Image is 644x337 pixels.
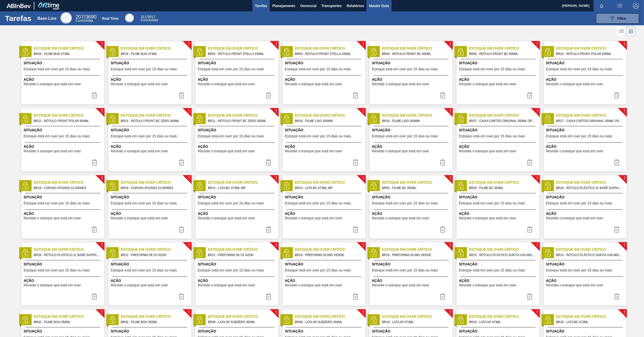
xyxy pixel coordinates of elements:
[295,118,362,124] span: BR16 - FILME LISO 300MM
[362,109,364,113] span: !
[556,180,627,185] span: Estoque em Over Crítico
[88,224,100,235] div: Completar tarefa: 30084043
[198,134,264,138] span: Estoque está em over por 15 dias ou mais
[469,118,536,124] span: BR27 - CAIXA CARTÃO ORIGINAL 350ML OPEN CORNER
[34,46,104,51] span: Estoque em Over Crítico
[457,48,464,55] img: status
[175,157,187,167] div: Completar tarefa: 30084040
[198,128,277,133] span: Situação
[111,201,177,205] span: Estoque está em over por 15 dias ou mais
[198,82,255,86] span: Revisite o estoque que está em over
[111,268,177,272] span: Estoque está em over por 15 dias ou mais
[469,46,540,51] span: Estoque em Over Crítico
[382,51,449,57] span: BR04 - RÓTULO FRONT BC 600ML
[611,224,623,235] div: Completar tarefa: 30084046
[362,176,364,180] span: !
[34,247,104,252] span: Estoque em Over Crítico
[457,249,464,257] img: status
[91,159,97,165] img: icon-task complete
[21,48,29,55] img: status
[196,249,203,257] img: status
[633,3,639,9] img: Logout
[101,42,103,46] span: !
[382,185,449,191] span: BR03 - FILME BC 350ML
[524,157,536,167] button: icon-task complete
[198,211,277,216] span: Ação
[469,180,540,185] span: Estoque em Over Crítico
[285,77,364,82] span: Ação
[265,226,272,233] img: icon-task complete
[198,278,277,283] span: Ação
[457,182,464,189] img: status
[353,159,359,165] img: icon-task complete
[91,92,97,98] img: icon-task complete
[34,113,104,118] span: Estoque em Over Crítico
[272,3,295,9] span: Planejamento
[198,268,264,272] span: Estoque está em over por 15 dias ou mais
[275,42,277,46] span: !
[556,46,627,51] span: Estoque em Over Crítico
[208,247,279,252] span: Estoque em Over Crítico
[21,249,29,257] img: status
[285,268,351,272] span: Estoque está em over por 15 dias ou mais
[611,157,623,167] button: icon-task complete
[544,48,551,55] img: status
[196,182,203,189] img: status
[111,60,190,66] span: Situação
[188,243,190,247] span: !
[111,195,190,200] span: Situação
[285,262,364,267] span: Situação
[536,42,538,46] span: !
[285,195,364,200] span: Situação
[370,182,377,189] img: status
[437,224,449,235] button: icon-task complete
[449,42,451,46] span: !
[109,48,116,55] img: status
[350,157,362,167] div: Completar tarefa: 30084041
[372,149,429,153] span: Revisite o estoque que está em over
[262,224,275,235] div: Completar tarefa: 30084044
[546,144,626,149] span: Ação
[546,283,603,287] span: Revisite o estoque que está em over
[111,67,177,71] span: Estoque está em over por 15 dias ou mais
[24,67,90,71] span: Estoque está em over por 15 dias ou mais
[24,128,103,133] span: Situação
[459,82,516,86] span: Revisite o estoque que está em over
[546,262,626,267] span: Situação
[121,113,192,118] span: Estoque em Over Crítico
[372,82,429,86] span: Revisite o estoque que está em over
[449,176,451,180] span: !
[527,226,533,233] img: icon-task complete
[469,185,536,191] span: BR03 - FILME BC 350ML
[24,82,81,86] span: Revisite o estoque que está em over
[347,3,364,9] span: Relatórios
[295,51,362,57] span: BR03 - RÓTULO FRONT STELLA 330ML
[524,224,536,235] div: Completar tarefa: 30084045
[524,90,536,100] button: icon-task complete
[295,46,366,51] span: Estoque em Over Crítico
[469,113,540,118] span: Estoque em Over Crítico
[556,113,627,118] span: Estoque em Over Crítico
[111,82,168,86] span: Revisite o estoque que está em over
[594,2,610,9] button: Notificações
[350,157,362,167] button: icon-task complete
[321,3,342,9] span: Transportes
[101,243,103,247] span: !
[198,60,277,66] span: Situação
[175,224,187,235] div: Completar tarefa: 30084043
[121,185,187,191] span: BR19 - CARVAO ATIVADO CLARIMEX
[372,278,451,283] span: Ação
[198,195,277,200] span: Situação
[265,92,272,98] img: icon-task complete
[624,243,625,247] span: !
[372,195,451,200] span: Situação
[350,224,362,235] button: icon-task complete
[24,268,90,272] span: Estoque está em over por 15 dias ou mais
[262,90,275,100] button: icon-task complete
[208,252,275,258] span: BR12 - PREFORMA 39,7G H2OH
[437,90,449,100] div: Completar tarefa: 30084038
[121,46,192,51] span: Estoque em Over Crítico
[295,180,366,185] span: Estoque em Over Crítico
[109,249,116,257] img: status
[372,128,451,133] span: Situação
